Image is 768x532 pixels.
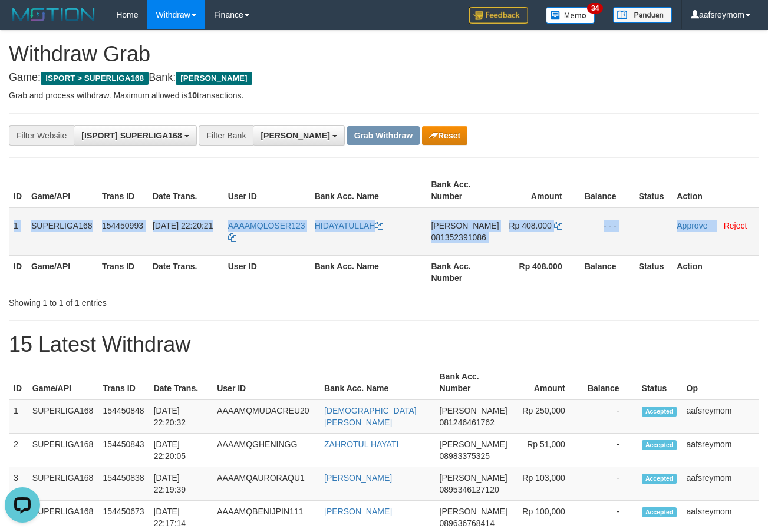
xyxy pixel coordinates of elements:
[440,485,499,494] span: Copy 0895346127120 to clipboard
[642,407,677,417] span: Accepted
[228,221,305,242] a: AAAAMQLOSER123
[9,72,759,84] h4: Game: Bank:
[28,366,98,399] th: Game/API
[97,174,148,207] th: Trans ID
[682,399,759,434] td: aafsreymom
[310,174,427,207] th: Bank Acc. Name
[98,399,149,434] td: 154450848
[324,440,398,449] a: ZAHROTUL HAYATI
[580,207,634,256] td: - - -
[426,174,503,207] th: Bank Acc. Number
[98,366,149,399] th: Trans ID
[426,255,503,289] th: Bank Acc. Number
[469,7,528,24] img: Feedback.jpg
[149,399,213,434] td: [DATE] 22:20:32
[149,366,213,399] th: Date Trans.
[9,125,74,146] div: Filter Website
[546,7,595,24] img: Button%20Memo.svg
[422,126,467,145] button: Reset
[324,473,392,483] a: [PERSON_NAME]
[440,473,507,483] span: [PERSON_NAME]
[682,434,759,467] td: aafsreymom
[28,467,98,501] td: SUPERLIGA168
[315,221,384,230] a: HIDAYATULLAH
[9,174,27,207] th: ID
[583,467,637,501] td: -
[228,221,305,230] span: AAAAMQLOSER123
[634,174,673,207] th: Status
[583,434,637,467] td: -
[642,474,677,484] span: Accepted
[176,72,252,85] span: [PERSON_NAME]
[149,467,213,501] td: [DATE] 22:19:39
[583,399,637,434] td: -
[9,333,759,356] h1: 15 Latest Withdraw
[324,406,417,427] a: [DEMOGRAPHIC_DATA][PERSON_NAME]
[440,451,490,461] span: Copy 08983375325 to clipboard
[440,406,507,415] span: [PERSON_NAME]
[310,255,427,289] th: Bank Acc. Name
[98,434,149,467] td: 154450843
[253,125,344,146] button: [PERSON_NAME]
[347,126,420,145] button: Grab Withdraw
[27,255,97,289] th: Game/API
[431,233,486,242] span: Copy 081352391086 to clipboard
[97,255,148,289] th: Trans ID
[431,221,499,230] span: [PERSON_NAME]
[509,221,551,230] span: Rp 408.000
[212,399,319,434] td: AAAAMQMUDACREU20
[724,221,747,230] a: Reject
[613,7,672,23] img: panduan.png
[440,418,495,427] span: Copy 081246461762 to clipboard
[580,174,634,207] th: Balance
[504,174,580,207] th: Amount
[212,467,319,501] td: AAAAMQAURORAQU1
[9,292,311,309] div: Showing 1 to 1 of 1 entries
[102,221,143,230] span: 154450993
[672,255,759,289] th: Action
[28,434,98,467] td: SUPERLIGA168
[98,467,149,501] td: 154450838
[27,207,97,256] td: SUPERLIGA168
[28,399,98,434] td: SUPERLIGA168
[9,366,28,399] th: ID
[440,440,507,449] span: [PERSON_NAME]
[9,90,759,101] p: Grab and process withdraw. Maximum allowed is transactions.
[9,399,28,434] td: 1
[554,221,562,230] a: Copy 408000 to clipboard
[74,125,196,146] button: [ISPORT] SUPERLIGA168
[148,255,223,289] th: Date Trans.
[319,366,434,399] th: Bank Acc. Name
[512,467,583,501] td: Rp 103,000
[583,366,637,399] th: Balance
[223,174,310,207] th: User ID
[148,174,223,207] th: Date Trans.
[580,255,634,289] th: Balance
[9,255,27,289] th: ID
[587,3,603,14] span: 34
[642,440,677,450] span: Accepted
[81,131,182,140] span: [ISPORT] SUPERLIGA168
[504,255,580,289] th: Rp 408.000
[212,366,319,399] th: User ID
[9,42,759,66] h1: Withdraw Grab
[440,518,495,528] span: Copy 089636768414 to clipboard
[9,6,98,24] img: MOTION_logo.png
[682,467,759,501] td: aafsreymom
[672,174,759,207] th: Action
[187,91,197,100] strong: 10
[199,125,253,146] div: Filter Bank
[634,255,673,289] th: Status
[149,434,213,467] td: [DATE] 22:20:05
[512,434,583,467] td: Rp 51,000
[9,467,28,501] td: 3
[512,366,583,399] th: Amount
[153,221,213,230] span: [DATE] 22:20:21
[642,507,677,517] span: Accepted
[223,255,310,289] th: User ID
[512,399,583,434] td: Rp 250,000
[5,5,40,40] button: Open LiveChat chat widget
[9,207,27,256] td: 1
[324,507,392,516] a: [PERSON_NAME]
[261,131,329,140] span: [PERSON_NAME]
